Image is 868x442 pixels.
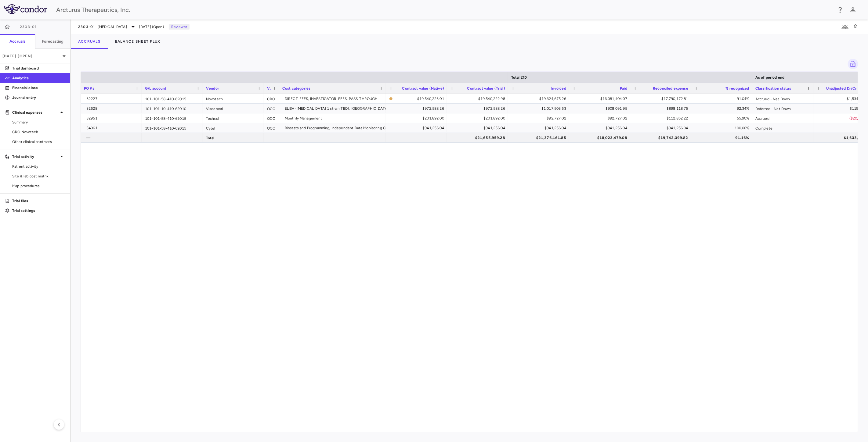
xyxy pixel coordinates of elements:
[56,5,833,14] div: Arcturus Therapeutics, Inc.
[389,94,444,103] span: The contract record and uploaded budget values do not match. Please review the contract record an...
[575,123,627,133] div: $941,256.04
[264,113,279,123] div: OCC
[86,133,139,143] div: —
[203,104,264,113] div: Visdemeri
[206,86,219,91] span: Vendor
[12,66,65,71] p: Trial dashboard
[392,123,444,133] div: $941,256.04
[142,104,203,113] div: 101-101-10-410-62010
[392,113,444,123] div: $201,892.00
[636,123,688,133] div: $941,256.04
[697,104,749,113] div: 92.34%
[392,104,444,113] div: $972,588.26
[845,59,858,69] span: You do not have permission to lock or unlock grids
[636,133,688,143] div: $19,742,399.82
[514,133,566,143] div: $21,376,161.85
[636,104,688,113] div: $898,118.75
[653,86,688,91] span: Reconciled expense
[285,113,383,123] div: Monthly Management
[267,86,271,91] span: Vendor type
[395,94,444,104] div: $19,540,223.01
[12,183,65,189] span: Map procedures
[78,24,95,29] span: 2303-01
[264,123,279,133] div: OCC
[402,86,444,91] span: Contract value (Native)
[514,123,566,133] div: $941,256.04
[453,133,505,143] div: $21,655,959.28
[620,86,627,91] span: Paid
[108,34,168,49] button: Balance Sheet Flux
[453,123,505,133] div: $941,256.04
[514,94,566,104] div: $19,324,675.26
[575,133,627,143] div: $18,023,479.08
[282,86,310,91] span: Cost categories
[575,94,627,104] div: $16,081,404.07
[453,94,505,104] div: $19,540,222.98
[98,24,127,30] span: [MEDICAL_DATA]
[203,123,264,133] div: Cytel
[511,75,527,80] span: Total LTD
[453,113,505,123] div: $201,892.00
[86,123,139,133] div: 34061
[203,113,264,123] div: Techsol
[551,86,566,91] span: Invoiced
[12,154,58,159] p: Trial activity
[755,75,784,80] span: As of period end
[142,113,203,123] div: 101-101-58-410-62015
[755,86,791,91] span: Classification status
[9,39,25,44] h6: Accruals
[697,94,749,104] div: 91.04%
[84,86,94,91] span: PO #s
[752,123,813,133] div: Complete
[142,123,203,133] div: 101-101-58-410-62015
[12,85,65,91] p: Financial close
[453,104,505,113] div: $972,588.26
[12,139,65,144] span: Other clinical contracts
[752,104,813,113] div: Deferred - Net Down
[697,133,749,143] div: 91.16%
[12,119,65,125] span: Summary
[145,86,167,91] span: G/L account
[203,94,264,103] div: Novotech
[12,208,65,213] p: Trial settings
[575,104,627,113] div: $908,091.95
[264,104,279,113] div: OCC
[12,129,65,135] span: CRO Novotech
[697,123,749,133] div: 100.00%
[2,53,60,59] p: [DATE] (Open)
[12,164,65,169] span: Patient activity
[285,104,602,113] div: ELISA ([MEDICAL_DATA] 1 strain TBD), [GEOGRAPHIC_DATA] (5 strains TBD), [GEOGRAPHIC_DATA] ([MEDIC...
[636,113,688,123] div: $112,852.22
[514,104,566,113] div: $1,017,503.53
[42,39,64,44] h6: Forecasting
[86,94,139,104] div: 32227
[697,113,749,123] div: 55.90%
[203,133,264,142] div: Total
[12,75,65,81] p: Analytics
[514,113,566,123] div: $92,727.02
[285,94,383,104] div: DIRECT_FEES, INVESTIGATOR_FEES, PASS_THROUGH
[752,113,813,123] div: Accrued
[467,86,505,91] span: Contract value (Trial)
[142,94,203,103] div: 101-101-58-410-62015
[71,34,108,49] button: Accruals
[264,94,279,103] div: CRO
[4,4,47,14] img: logo-full-BYUhSk78.svg
[86,113,139,123] div: 32951
[12,95,65,100] p: Journal entry
[725,86,749,91] span: % recognized
[752,94,813,103] div: Accrued - Net Down
[20,24,37,29] span: 2303-01
[139,24,164,30] span: [DATE] (Open)
[12,173,65,179] span: Site & lab cost matrix
[636,94,688,104] div: $17,790,172.81
[169,24,190,30] p: Reviewer
[12,198,65,204] p: Trial files
[86,104,139,113] div: 32628
[285,123,427,133] div: Biostats and Programming, Independent Data Monitoring Committee, Management
[575,113,627,123] div: $92,727.02
[12,110,58,115] p: Clinical expenses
